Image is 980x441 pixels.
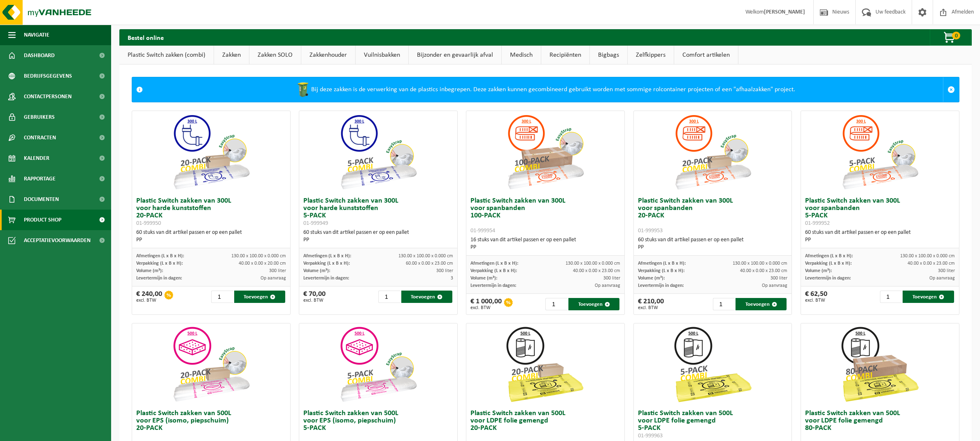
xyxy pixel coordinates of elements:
div: 60 stuks van dit artikel passen er op een pallet [303,229,453,244]
span: Volume (m³): [303,268,330,273]
div: PP [470,244,620,251]
img: 01-999963 [672,323,754,406]
span: 01-999950 [136,220,161,226]
span: 3 [451,276,453,281]
img: 01-999949 [337,111,419,193]
span: 01-999952 [805,220,830,226]
span: Levertermijn in dagen: [470,283,516,288]
span: 300 liter [436,268,453,273]
span: excl. BTW [638,305,664,310]
a: Vuilnisbakken [356,46,408,65]
span: 40.00 x 0.00 x 23.00 cm [908,261,955,266]
span: 60.00 x 0.00 x 23.00 cm [406,261,453,266]
span: 300 liter [269,268,286,273]
div: € 1 000,00 [470,298,502,310]
h3: Plastic Switch zakken van 300L voor spanbanden 100-PACK [470,197,620,234]
img: 01-999956 [170,323,252,406]
span: Volume (m³): [638,276,665,281]
span: Bedrijfsgegevens [24,66,72,86]
span: excl. BTW [136,298,162,303]
button: Toevoegen [568,298,619,310]
div: € 70,00 [303,291,326,303]
button: 0 [930,29,971,46]
span: 300 liter [603,276,620,281]
div: 60 stuks van dit artikel passen er op een pallet [805,229,955,244]
span: Contactpersonen [24,86,72,107]
span: 01-999949 [303,220,328,226]
span: Levertermijn in dagen: [136,276,182,281]
span: Dashboard [24,45,55,66]
span: Verpakking (L x B x H): [805,261,852,266]
button: Toevoegen [401,291,452,303]
input: 1 [211,291,233,303]
span: Afmetingen (L x B x H): [470,261,518,266]
span: Contracten [24,127,56,148]
span: Op aanvraag [261,276,286,281]
span: Documenten [24,189,59,210]
span: 300 liter [938,268,955,273]
div: PP [136,236,286,244]
input: 1 [713,298,735,310]
span: 130.00 x 100.00 x 0.000 cm [231,254,286,259]
img: 01-999950 [170,111,252,193]
span: Volume (m³): [136,268,163,273]
span: Afmetingen (L x B x H): [303,254,351,259]
span: Acceptatievoorwaarden [24,230,91,251]
a: Zakken [214,46,249,65]
img: 01-999952 [839,111,921,193]
div: 16 stuks van dit artikel passen er op een pallet [470,236,620,251]
span: Op aanvraag [595,283,620,288]
span: Gebruikers [24,107,55,127]
div: € 240,00 [136,291,162,303]
div: Bij deze zakken is de verwerking van de plastics inbegrepen. Deze zakken kunnen gecombineerd gebr... [147,77,943,102]
span: excl. BTW [303,298,326,303]
h3: Plastic Switch zakken van 300L voor spanbanden 20-PACK [638,197,788,234]
span: 40.00 x 0.00 x 23.00 cm [573,268,620,273]
a: Bigbags [590,46,627,65]
h3: Plastic Switch zakken van 500L voor LDPE folie gemengd 5-PACK [638,410,788,439]
div: 60 stuks van dit artikel passen er op een pallet [136,229,286,244]
div: € 62,50 [805,291,827,303]
span: 40.00 x 0.00 x 23.00 cm [740,268,787,273]
span: Op aanvraag [762,283,787,288]
h3: Plastic Switch zakken van 300L voor harde kunststoffen 20-PACK [136,197,286,227]
div: PP [303,236,453,244]
a: Zakkenhouder [301,46,355,65]
span: excl. BTW [805,298,827,303]
h3: Plastic Switch zakken van 300L voor spanbanden 5-PACK [805,197,955,227]
span: Levertermijn in dagen: [638,283,684,288]
a: Plastic Switch zakken (combi) [119,46,214,65]
span: Afmetingen (L x B x H): [638,261,686,266]
span: 130.00 x 100.00 x 0.000 cm [566,261,620,266]
span: Verpakking (L x B x H): [136,261,183,266]
span: Verpakking (L x B x H): [470,268,517,273]
img: 01-999953 [672,111,754,193]
img: 01-999954 [504,111,587,193]
div: 60 stuks van dit artikel passen er op een pallet [638,236,788,251]
span: Levertermijn in dagen: [303,276,349,281]
img: 01-999955 [337,323,419,406]
span: 130.00 x 100.00 x 0.000 cm [733,261,787,266]
div: PP [638,244,788,251]
span: Verpakking (L x B x H): [303,261,350,266]
span: 01-999953 [638,228,663,234]
span: Levertermijn in dagen: [805,276,851,281]
img: WB-0240-HPE-GN-50.png [295,81,311,98]
span: Volume (m³): [470,276,497,281]
span: Verpakking (L x B x H): [638,268,684,273]
input: 1 [545,298,568,310]
span: Volume (m³): [805,268,832,273]
span: 01-999954 [470,228,495,234]
img: 01-999964 [504,323,587,406]
button: Toevoegen [736,298,787,310]
span: 01-999963 [638,433,663,439]
span: 0 [952,32,960,39]
div: PP [805,236,955,244]
a: Zakken SOLO [249,46,301,65]
input: 1 [378,291,400,303]
a: Medisch [502,46,541,65]
button: Toevoegen [903,291,954,303]
span: 130.00 x 100.00 x 0.000 cm [900,254,955,259]
img: 01-999968 [839,323,921,406]
strong: [PERSON_NAME] [764,9,805,15]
